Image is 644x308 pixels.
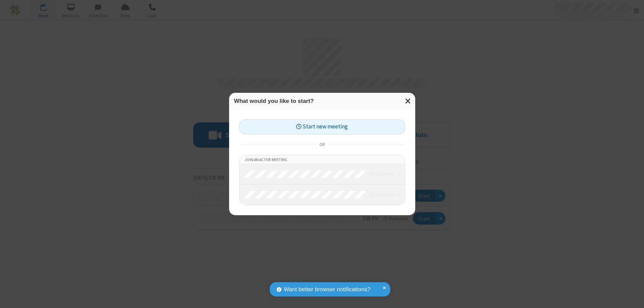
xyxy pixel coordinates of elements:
span: Want better browser notifications? [284,285,370,294]
button: Close modal [401,93,415,109]
em: in progress [370,171,394,177]
li: Join an active meeting [239,155,405,164]
em: in progress [370,191,394,198]
button: Start new meeting [239,119,405,134]
span: or [317,140,327,149]
h3: What would you like to start? [234,98,410,104]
